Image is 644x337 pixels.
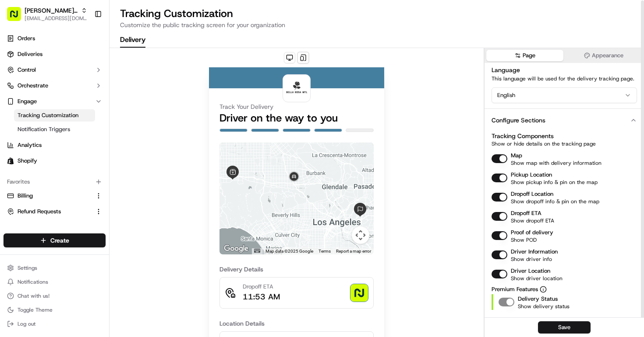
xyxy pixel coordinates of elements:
button: Chat with us! [4,290,106,302]
p: Show delivery status [518,303,570,310]
div: Favorites [4,175,106,189]
p: Show or hide details on the tracking page [492,140,596,147]
div: Configure Sections [492,116,545,125]
span: • [73,159,76,166]
h3: Track Your Delivery [219,102,374,111]
img: logo-public_tracking_screen-Bella%2520Rosa%2520MTL-1738896324636.png [285,76,308,100]
label: Language [492,66,520,74]
button: Save [538,321,591,334]
span: Settings [18,264,37,271]
span: Orchestrate [18,82,48,90]
span: Control [18,66,36,74]
img: Shopify logo [7,157,14,164]
span: Tracking Customization [18,111,78,119]
p: Show pickup info & pin on the map [511,179,598,186]
a: Tracking Customization [14,109,95,122]
p: Show driver info [511,256,558,263]
h2: Driver on the way to you [219,111,374,125]
p: Show driver location [511,275,563,282]
button: Control [4,63,106,77]
a: Billing [7,192,92,200]
button: Billing [4,189,106,203]
button: Orchestrate [4,79,106,93]
div: Past conversations [9,114,59,121]
span: • [73,135,76,142]
a: Notification Triggers [14,123,95,135]
span: Engage [18,97,37,105]
span: Analytics [18,141,42,149]
span: Notifications [18,278,48,285]
button: [EMAIL_ADDRESS][DOMAIN_NAME] [25,15,87,22]
img: Google [222,243,251,254]
span: Notification Triggers [18,125,70,133]
span: Knowledge Base [18,195,67,204]
span: Deliveries [18,50,42,58]
label: Tracking Components [492,132,554,140]
h3: Delivery Details [219,265,374,274]
img: 1736555255976-a54dd68f-1ca7-489b-9aae-adbdc363a1c4 [18,160,25,167]
button: [PERSON_NAME] MTL[EMAIL_ADDRESS][DOMAIN_NAME] [4,3,91,24]
p: Show dropoff ETA [511,217,554,224]
button: Refund Requests [4,205,106,219]
div: 💻 [74,196,81,203]
button: Keyboard shortcuts [254,249,260,253]
span: API Documentation [83,195,141,204]
h2: Tracking Customization [120,7,633,21]
a: Shopify [4,154,106,168]
button: Configure Sections [485,108,644,132]
button: Page [486,50,563,61]
div: Configure Sections [485,132,644,320]
span: Map data ©2025 Google [265,249,313,254]
span: Create [50,236,69,245]
a: Orders [4,31,106,45]
span: [DATE] [78,159,96,166]
a: 📗Knowledge Base [5,192,71,208]
img: photo_proof_of_delivery image [350,284,368,302]
label: Delivery Status [518,295,558,302]
label: Dropoff Location [511,190,553,198]
button: Settings [4,262,106,274]
p: Show dropoff info & pin on the map [511,198,599,205]
button: Start new chat [149,86,159,97]
span: Log out [18,320,35,327]
label: Dropoff ETA [511,209,541,217]
button: Toggle Theme [4,304,106,316]
label: Driver Information [511,248,558,255]
img: 9188753566659_6852d8bf1fb38e338040_72.png [18,83,34,99]
span: [PERSON_NAME] [27,159,71,166]
span: Billing [18,192,33,200]
img: 1736555255976-a54dd68f-1ca7-489b-9aae-adbdc363a1c4 [9,83,25,99]
p: Show map with delivery information [511,160,602,167]
img: Masood Aslam [9,151,23,165]
div: 📗 [9,196,16,203]
p: Welcome 👋 [9,35,159,49]
a: Open this area in Google Maps (opens a new window) [222,243,251,254]
label: Pickup Location [511,171,552,178]
p: Show POD [511,236,553,243]
a: Terms (opens in new tab) [318,249,331,254]
label: Map [511,152,522,159]
a: Refund Requests [7,208,92,215]
span: Orders [18,35,35,42]
a: Powered byPylon [62,216,106,223]
span: Shopify [18,157,37,165]
span: Pylon [87,217,106,223]
label: Premium Features [492,285,637,293]
p: This language will be used for the delivery tracking page. [492,75,637,82]
span: Toggle Theme [18,306,53,313]
img: Masood Aslam [9,127,23,141]
button: Notifications [4,276,106,288]
p: 11:53 AM [243,291,280,303]
input: Got a question? Start typing here... [23,56,158,66]
span: [PERSON_NAME] [27,135,71,142]
p: Dropoff ETA [243,283,280,291]
button: Delivery [120,33,145,48]
button: [PERSON_NAME] MTL [25,6,78,15]
button: Engage [4,94,106,108]
button: Appearance [565,50,642,61]
a: Analytics [4,138,106,152]
img: 1736555255976-a54dd68f-1ca7-489b-9aae-adbdc363a1c4 [18,136,25,143]
label: Driver Location [511,267,550,274]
